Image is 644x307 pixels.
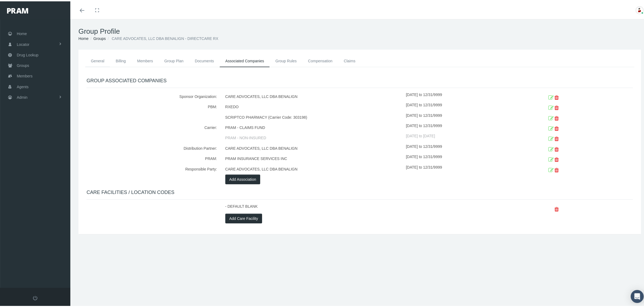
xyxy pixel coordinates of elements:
h4: GROUP ASSOCIATED COMPANIES [87,77,633,83]
div: CARE ADVOCATES, LLC DBA BENALIGN [221,163,406,173]
div: CARE ADVOCATES, LLC DBA BENALIGN [221,90,406,101]
a: Members [131,54,158,66]
div: [DATE] to 12/31/9999 [406,152,517,163]
span: Admin [17,91,28,101]
a: Documents [189,54,220,66]
h1: Group Profile [78,26,641,34]
div: PRAM INSURANCE SERVICES INC [221,152,406,163]
div: [DATE] to 12/31/9999 [406,111,517,121]
div: Sponsor Organization: [82,90,221,101]
div: PRAM - CLAIMS FUND [221,121,406,132]
a: Groups [93,35,106,39]
div: PRAM - NON-INSURED [221,132,406,142]
span: CARE ADVOCATES, LLC DBA BENALIGN - DIRECTCARE RX [112,35,218,39]
a: Compensation [302,54,338,66]
div: PBM: [82,101,221,111]
div: [DATE] to 12/31/9999 [406,101,517,111]
span: Drug Lookup [17,49,38,59]
img: S_Profile_Picture_701.jpg [636,5,644,13]
div: SCRIPTCO PHARMACY (Carrier Code: 303198) [221,111,406,121]
div: Distribution Partner: [82,142,221,152]
div: - DEFAULT BLANK [221,202,406,212]
div: Responsible Party: [82,163,221,173]
img: PRAM_20_x_78.png [7,7,28,12]
a: Associated Companies [220,54,270,66]
span: Members [17,70,32,80]
div: CARE ADVOCATES, LLC DBA BENALIGN [221,142,406,152]
a: Claims [338,54,361,66]
div: [DATE] to 12/31/9999 [406,142,517,152]
a: Billing [110,54,131,66]
a: Group Rules [270,54,302,66]
span: Locator [17,38,29,48]
h4: CARE FACILITIES / LOCATION CODES [87,188,633,194]
div: Open Intercom Messenger [631,289,644,302]
div: [DATE] to [DATE] [406,132,517,142]
div: PRAM: [82,152,221,163]
span: Home [17,27,27,37]
div: [DATE] to 12/31/9999 [406,121,517,132]
div: RXEDO [221,101,406,111]
span: Agents [17,80,29,91]
button: Add Association [225,173,260,183]
div: [DATE] to 12/31/9999 [406,90,517,101]
span: Groups [17,59,29,69]
a: Group Plan [159,54,189,66]
button: Add Care Facility [225,212,262,222]
div: Carrier: [82,121,221,132]
a: General [85,54,110,66]
div: [DATE] to 12/31/9999 [406,163,517,173]
a: Home [78,35,88,39]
